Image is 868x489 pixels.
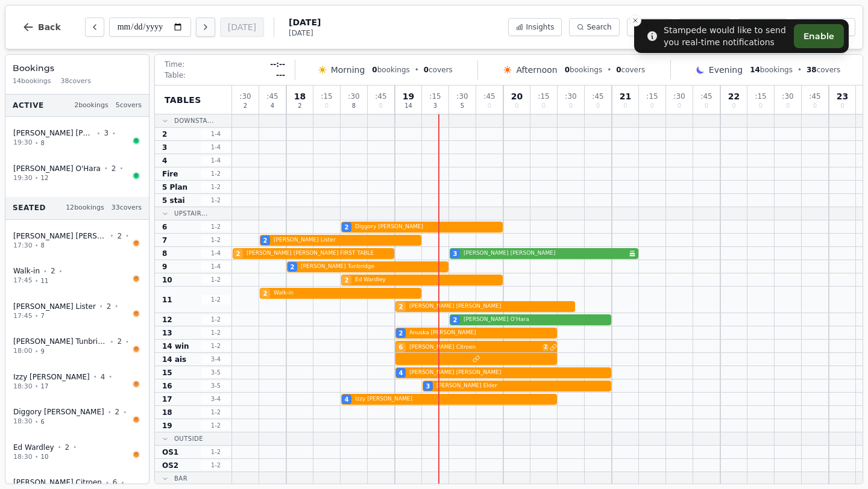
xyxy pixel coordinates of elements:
[244,103,247,109] span: 2
[461,103,464,109] span: 5
[596,103,600,109] span: 0
[345,223,349,232] span: 2
[526,22,554,32] span: Insights
[542,103,546,109] span: 0
[201,235,230,244] span: 1 - 2
[750,66,760,74] span: 14
[201,421,230,430] span: 1 - 2
[162,235,167,245] span: 7
[516,64,557,76] span: Afternoon
[201,275,230,284] span: 1 - 2
[13,417,33,427] span: 18:30
[13,337,107,346] span: [PERSON_NAME] Tunbridge
[759,103,763,109] span: 0
[125,231,129,240] span: •
[355,276,503,284] span: Ed Wardley
[409,302,575,311] span: [PERSON_NAME] [PERSON_NAME]
[807,65,840,75] span: covers
[174,434,203,443] span: Outside
[201,249,230,258] span: 1 - 4
[664,24,789,48] div: Stampede would like to send you real-time notifications
[650,103,654,109] span: 0
[607,65,611,75] span: •
[174,209,208,218] span: Upstair...
[123,408,127,417] span: •
[105,478,109,487] span: •
[201,408,230,417] span: 1 - 2
[5,260,149,293] button: Walk-in •2•17:45•11
[291,263,295,272] span: 2
[162,275,172,285] span: 10
[236,249,241,258] span: 2
[565,93,576,100] span: : 30
[73,443,77,452] span: •
[728,92,740,101] span: 22
[616,66,621,74] span: 0
[5,330,149,363] button: [PERSON_NAME] Tunbridge•2•18:00•9
[646,93,658,100] span: : 15
[837,92,848,101] span: 23
[165,70,186,80] span: Table:
[162,341,189,351] span: 14 win
[74,101,108,111] span: 2 bookings
[13,173,33,184] span: 19:30
[13,443,54,452] span: Ed Wardley
[162,421,172,431] span: 19
[809,93,820,100] span: : 45
[399,329,403,338] span: 2
[35,173,39,182] span: •
[35,241,39,250] span: •
[162,408,172,417] span: 18
[162,182,187,192] span: 5 Plan
[162,295,172,305] span: 11
[93,372,97,381] span: •
[515,103,518,109] span: 0
[565,65,602,75] span: bookings
[399,369,403,378] span: 4
[620,92,631,101] span: 21
[162,129,167,139] span: 2
[13,452,33,463] span: 18:30
[97,129,101,138] span: •
[404,103,412,109] span: 14
[352,103,356,109] span: 8
[797,65,802,75] span: •
[483,93,495,100] span: : 45
[271,103,274,109] span: 4
[112,203,142,213] span: 33 covers
[162,156,167,166] span: 4
[289,28,321,38] span: [DATE]
[112,129,116,138] span: •
[424,65,453,75] span: covers
[35,382,39,391] span: •
[270,60,285,69] span: --:--
[755,93,766,100] span: : 15
[409,343,540,352] span: [PERSON_NAME] Citroen
[58,443,61,452] span: •
[276,70,285,80] span: ---
[51,266,55,276] span: 2
[5,122,149,155] button: [PERSON_NAME] [PERSON_NAME]•3•19:30•8
[162,262,167,272] span: 9
[13,311,33,322] span: 17:45
[13,407,104,417] span: Diggory [PERSON_NAME]
[464,249,626,258] span: [PERSON_NAME] [PERSON_NAME]
[201,222,230,231] span: 1 - 2
[35,347,39,356] span: •
[301,263,448,271] span: [PERSON_NAME] Tunbridge
[162,461,178,470] span: OS2
[13,372,90,382] span: Izzy [PERSON_NAME]
[13,478,102,487] span: [PERSON_NAME] Citroen
[13,266,40,276] span: Walk-in
[162,315,172,325] span: 12
[201,295,230,304] span: 1 - 2
[508,18,562,36] button: Insights
[13,382,33,392] span: 18:30
[274,289,421,297] span: Walk-in
[65,443,70,452] span: 2
[117,337,122,346] span: 2
[678,103,681,109] span: 0
[700,93,712,100] span: : 45
[99,302,103,311] span: •
[464,316,611,324] span: [PERSON_NAME] O'Hara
